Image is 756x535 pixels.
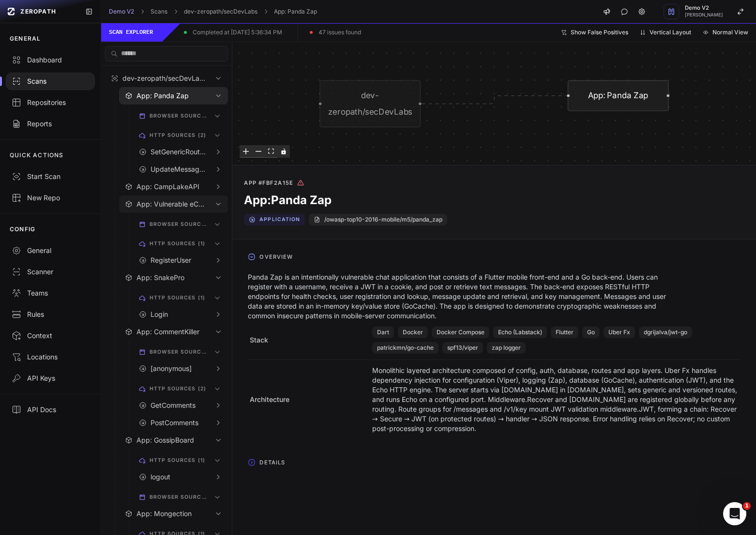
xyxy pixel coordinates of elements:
button: [anonymous] [133,360,228,377]
button: http sources (1) [129,455,227,466]
p: GENERAL [10,35,41,43]
button: http sources (1) [129,292,227,304]
span: dev-zeropath/secDevLabs [122,74,206,83]
p: QUICK ACTIONS [10,151,64,159]
a: App: Panda Zap [274,8,317,15]
iframe: Intercom live chat [723,502,746,525]
div: Scanner [12,267,89,277]
div: Teams [12,288,89,298]
div: Svelte Flow controls [240,145,290,158]
button: browser sources (0) [129,491,227,503]
h2: App: Panda Zap [244,193,332,208]
button: Details [240,455,748,470]
button: UpdateMessages [133,161,228,178]
span: App: Vulnerable eCommerce [136,199,206,209]
span: Overview [256,249,297,265]
span: Stack [250,335,268,345]
span: http sources (2) [150,383,206,395]
span: App: CampLakeAPI [136,182,199,192]
button: http sources (2) [129,130,227,141]
nav: breadcrumb [109,8,317,15]
span: RegisterUser [151,255,191,265]
span: http sources (1) [150,238,205,250]
a: dev-zeropath/secDevLabs [184,8,257,15]
span: [anonymous] [151,364,192,373]
span: Uber Fx [604,327,635,338]
span: Go [582,327,600,338]
button: browser sources (0) [129,219,227,230]
p: Scan explorer [101,24,161,42]
button: browser sources (0) [129,110,227,122]
span: SetGenericRoutes [151,147,206,157]
span: http sources (1) [150,292,205,304]
button: GetComments [133,397,228,414]
span: App #fbf2a15e [244,177,293,189]
svg: chevron right, [262,8,269,15]
span: browser sources (0) [150,491,210,503]
button: Normal View [699,25,752,40]
button: RegisterUser [133,252,228,269]
button: http sources (2) [129,383,227,395]
button: zoom in [240,145,252,158]
p: CONFIG [10,225,35,233]
div: Locations [12,352,89,362]
span: App: Panda Zap [136,91,189,101]
span: [PERSON_NAME] [685,13,723,17]
span: spf13/viper [442,342,483,354]
span: App: SnakePro [136,273,184,282]
button: logout [133,468,228,486]
div: API Keys [12,373,89,383]
button: App: Vulnerable eCommerce [119,195,228,213]
p: 47 issues found [318,29,361,36]
button: PostComments [133,414,228,431]
span: Details [256,455,289,470]
svg: chevron right, [139,8,146,15]
div: General [12,246,89,255]
p: Monolithic layered architecture composed of config, auth, database, routes and app layers. Uber F... [372,366,739,433]
span: Echo (Labstack) [493,327,547,338]
g: Edge from a3a328ae-405e-4e76-97b7-b1e421d9ab2d to fbf2a15e-344a-4e25-aa67-98eda4e5a46d [422,95,566,104]
span: /owasp-top10-2016-mobile/m5/panda_zap [324,216,442,223]
a: ZEROPATH [4,4,77,19]
span: http sources (1) [150,455,205,466]
button: App: GossipBoard [119,431,228,449]
button: zoom out [252,145,265,158]
span: Flutter [551,327,578,338]
span: browser sources (1) [150,346,210,358]
span: App: GossipBoard [136,435,194,445]
a: Demo V2 [109,8,134,15]
button: Vertical Layout [636,25,695,40]
span: GetComments [151,401,196,410]
span: browser sources (0) [150,219,210,230]
svg: chevron right, [172,8,179,15]
span: UpdateMessages [151,164,206,174]
div: Context [12,331,89,341]
button: toggle interactivity [277,145,290,158]
button: App: CommentKiller [119,323,228,341]
span: Dart [372,327,394,338]
span: Login [151,310,168,319]
div: API Docs [12,405,89,415]
div: App: Panda Zap [568,80,669,111]
div: dev-zeropath/secDevLabs [320,80,421,127]
div: Dashboard [12,55,89,65]
a: Scans [151,8,167,15]
span: logout [151,472,170,482]
button: Show False Positives [557,25,632,40]
div: Scans [12,76,89,86]
span: Docker [398,327,428,338]
button: http sources (1) [129,238,227,250]
span: http sources (2) [150,130,206,141]
span: App: CommentKiller [136,327,199,337]
button: App: Panda Zap [119,87,228,104]
button: dev-zeropath/secDevLabs [105,70,228,87]
p: Panda Zap is an intentionally vulnerable chat application that consists of a Flutter mobile front... [248,272,681,321]
span: Architecture [250,395,289,404]
div: Start Scan [12,172,89,181]
span: Demo V2 [685,5,723,11]
div: Repositories [12,98,89,107]
span: zap logger [487,342,526,354]
span: 1 [743,502,751,510]
span: ZEROPATH [20,8,56,15]
button: SetGenericRoutes [133,143,228,161]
